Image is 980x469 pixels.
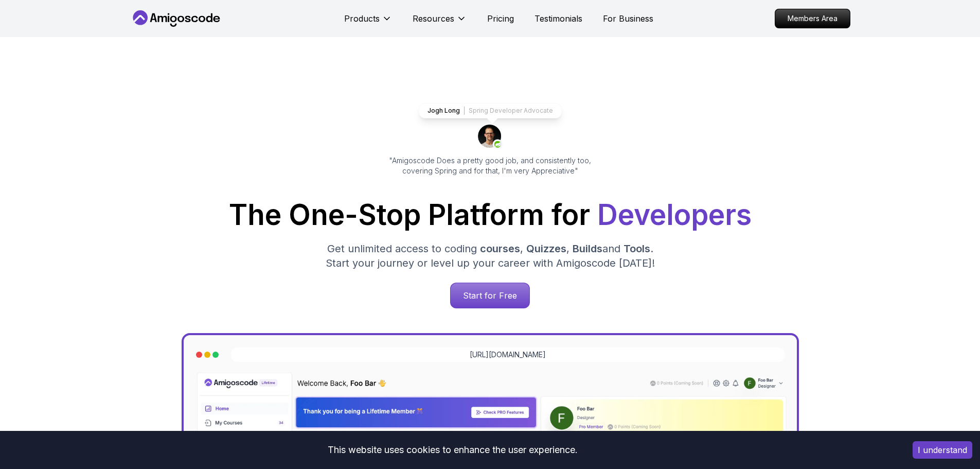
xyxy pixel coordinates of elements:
span: Tools [623,242,650,255]
p: Spring Developer Advocate [469,107,553,115]
span: Developers [597,198,752,232]
button: Resources [413,12,467,33]
img: josh long [478,125,503,149]
a: Members Area [775,9,850,28]
p: Members Area [775,9,850,28]
a: Start for Free [450,283,530,308]
p: Jogh Long [427,107,460,115]
p: Start for Free [451,283,529,308]
button: Accept cookies [913,441,972,459]
p: Products [344,12,380,25]
p: Resources [413,12,454,25]
a: [URL][DOMAIN_NAME] [470,350,546,360]
a: Testimonials [534,12,582,25]
button: Products [344,12,392,33]
span: Quizzes [526,242,566,255]
a: For Business [603,12,653,25]
h1: The One-Stop Platform for [138,201,842,229]
span: courses [480,242,520,255]
span: Builds [573,242,602,255]
p: "Amigoscode Does a pretty good job, and consistently too, covering Spring and for that, I'm very ... [375,155,605,176]
a: Pricing [487,12,514,25]
div: This website uses cookies to enhance the user experience. [8,439,897,461]
p: Get unlimited access to coding , , and . Start your journey or level up your career with Amigosco... [317,241,663,270]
